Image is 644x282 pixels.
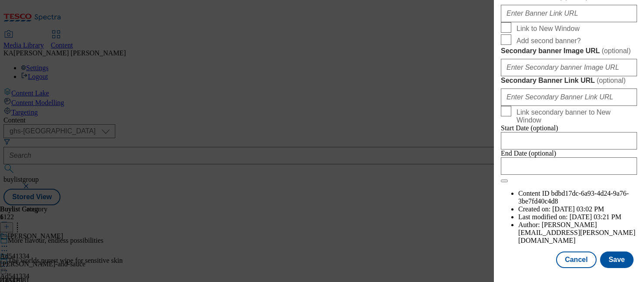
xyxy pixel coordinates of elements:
[597,77,626,84] span: ( optional )
[501,157,637,175] input: Enter Date
[556,251,596,268] button: Cancel
[518,190,637,205] li: Content ID
[518,213,637,221] li: Last modified on:
[518,221,637,245] li: Author:
[518,221,635,244] span: [PERSON_NAME][EMAIL_ADDRESS][PERSON_NAME][DOMAIN_NAME]
[501,149,556,157] span: End Date (optional)
[501,76,637,85] label: Secondary Banner Link URL
[518,190,629,205] span: bdbd17dc-6a93-4d24-9a76-3be7fd40c4d8
[501,132,637,149] input: Enter Date
[600,251,634,268] button: Save
[602,47,631,54] span: ( optional )
[501,47,637,55] label: Secondary banner Image URL
[501,5,637,22] input: Enter Banner Link URL
[517,109,634,124] span: Link secondary banner to New Window
[501,88,637,106] input: Enter Secondary Banner Link URL
[501,124,558,132] span: Start Date (optional)
[518,205,637,213] li: Created on:
[517,37,581,45] span: Add second banner?
[552,205,604,213] span: [DATE] 03:02 PM
[570,213,621,221] span: [DATE] 03:21 PM
[517,25,580,33] span: Link to New Window
[501,59,637,76] input: Enter Secondary banner Image URL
